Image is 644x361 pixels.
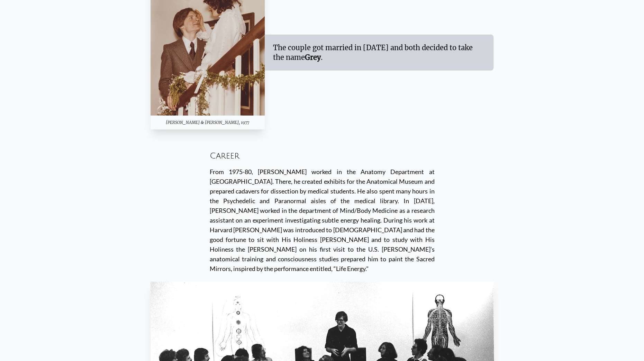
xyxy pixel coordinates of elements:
[210,167,435,273] div: From 1975-80, [PERSON_NAME] worked in the Anatomy Department at [GEOGRAPHIC_DATA]. There, he crea...
[151,116,265,129] div: [PERSON_NAME] & [PERSON_NAME], 1977
[210,145,435,167] div: Career
[273,43,485,62] div: The couple got married in [DATE] and both decided to take the name .
[305,53,321,62] strong: Grey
